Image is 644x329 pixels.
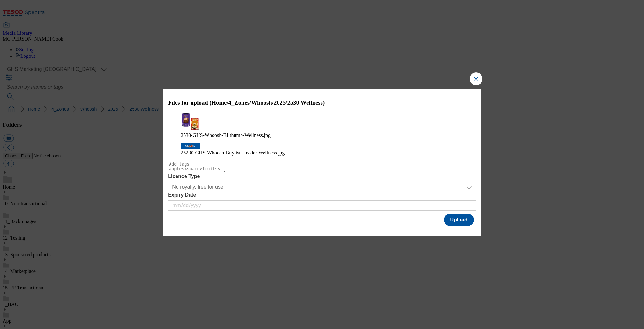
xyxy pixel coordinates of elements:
img: preview [181,143,200,149]
div: Modal [163,89,481,236]
h3: Files for upload (Home/4_Zones/Whoosh/2025/2530 Wellness) [168,99,476,106]
img: preview [181,112,200,131]
button: Close Modal [470,72,482,85]
button: Upload [444,214,474,226]
label: Expiry Date [168,192,476,198]
label: Licence Type [168,174,476,179]
figcaption: 2530-GHS-Whoosh-BLthumb-Wellness.jpg [181,132,463,138]
figcaption: 25230-GHS-Whoosh-Buylist-Header-Wellness.jpg [181,150,463,156]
